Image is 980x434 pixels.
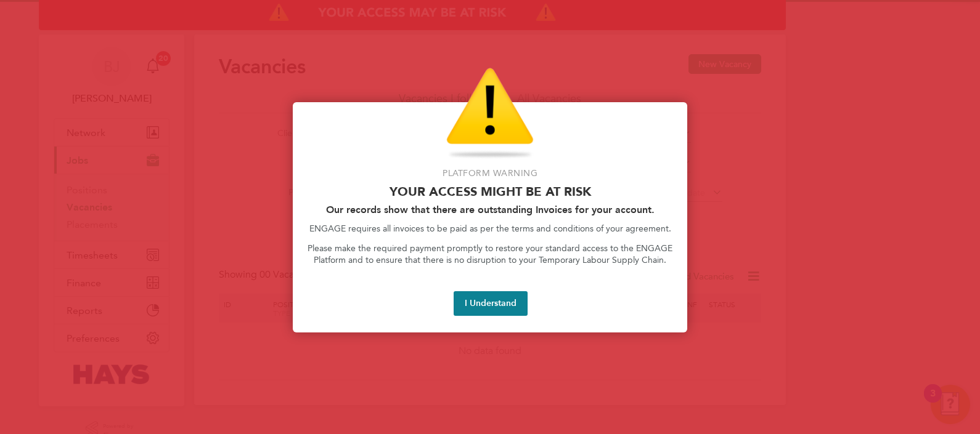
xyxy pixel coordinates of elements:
[308,204,672,215] h2: Our records show that there are outstanding Invoices for your account.
[308,223,672,235] p: ENGAGE requires all invoices to be paid as per the terms and conditions of your agreement.
[308,184,672,199] p: Your access might be at risk
[446,68,534,160] img: Warning Icon
[308,167,672,180] p: Platform Warning
[293,102,687,332] div: Access At Risk
[308,243,672,267] p: Please make the required payment promptly to restore your standard access to the ENGAGE Platform ...
[454,291,528,316] button: I Understand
